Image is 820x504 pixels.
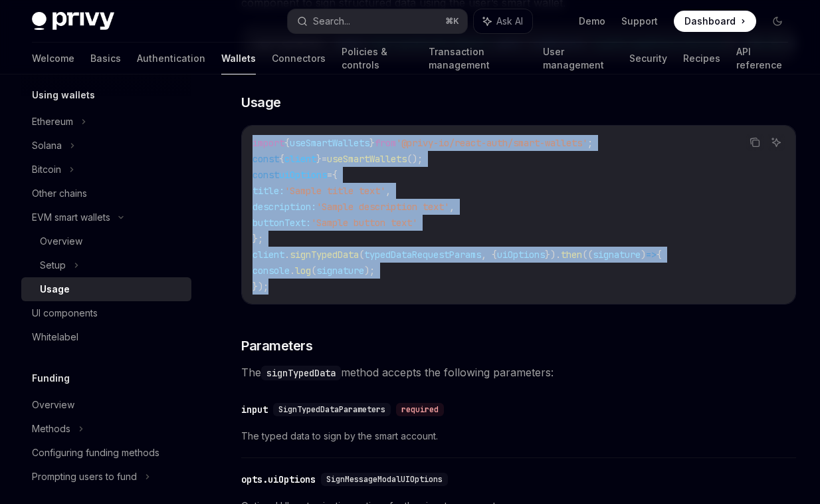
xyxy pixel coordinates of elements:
[684,15,736,28] span: Dashboard
[561,249,582,261] span: then
[284,249,290,261] span: .
[497,249,545,261] span: uiOptions
[32,43,74,74] a: Welcome
[290,249,359,261] span: signTypedData
[646,249,657,261] span: =>
[253,201,316,213] span: description:
[32,114,73,130] div: Ethereum
[284,137,290,149] span: {
[543,43,613,74] a: User management
[241,93,281,112] span: Usage
[316,265,364,277] span: signature
[396,137,587,149] span: '@privy-io/react-auth/smart-wallets'
[327,153,407,165] span: useSmartWallets
[342,43,413,74] a: Policies & controls
[21,301,191,325] a: UI components
[137,43,205,74] a: Authentication
[221,43,256,74] a: Wallets
[32,370,70,386] h5: Funding
[768,134,785,151] button: Ask AI
[316,201,449,213] span: 'Sample description text'
[327,169,332,181] span: =
[32,397,74,413] div: Overview
[21,277,191,301] a: Usage
[474,9,532,33] button: Ask AI
[253,249,284,261] span: client
[359,249,364,261] span: (
[407,153,423,165] span: ();
[316,153,322,165] span: }
[253,265,290,277] span: console
[326,474,443,485] span: SignMessageModalUIOptions
[90,43,121,74] a: Basics
[313,13,350,29] div: Search...
[279,169,327,181] span: uiOptions
[284,185,385,197] span: 'Sample title text'
[21,441,191,465] a: Configuring funding methods
[253,233,263,245] span: };
[241,403,268,416] div: input
[582,249,593,261] span: ((
[311,265,316,277] span: (
[322,153,327,165] span: =
[253,185,284,197] span: title:
[621,15,658,28] a: Support
[364,249,481,261] span: typedDataRequestParams
[295,265,311,277] span: log
[253,281,268,293] span: });
[629,43,667,74] a: Security
[674,11,756,32] a: Dashboard
[241,336,312,355] span: Parameters
[288,9,468,33] button: Search...⌘K
[396,403,444,416] div: required
[32,186,87,201] div: Other chains
[332,169,338,181] span: {
[364,265,375,277] span: );
[545,249,561,261] span: }).
[253,169,279,181] span: const
[284,153,316,165] span: client
[32,421,70,437] div: Methods
[272,43,326,74] a: Connectors
[40,281,70,297] div: Usage
[496,15,523,28] span: Ask AI
[579,15,605,28] a: Demo
[593,249,641,261] span: signature
[311,217,417,229] span: 'Sample button text'
[261,366,341,380] code: signTypedData
[290,137,369,149] span: useSmartWallets
[32,445,159,461] div: Configuring funding methods
[21,393,191,417] a: Overview
[449,201,455,213] span: ,
[375,137,396,149] span: from
[481,249,497,261] span: , {
[21,325,191,349] a: Whitelabel
[385,185,391,197] span: ,
[32,329,78,345] div: Whitelabel
[40,257,66,273] div: Setup
[736,43,788,74] a: API reference
[683,43,720,74] a: Recipes
[369,137,375,149] span: }
[746,134,764,151] button: Copy the contents from the code block
[253,137,284,149] span: import
[657,249,662,261] span: {
[253,153,279,165] span: const
[32,209,110,225] div: EVM smart wallets
[767,11,788,32] button: Toggle dark mode
[32,305,98,321] div: UI components
[21,229,191,253] a: Overview
[278,404,385,415] span: SignTypedDataParameters
[241,428,796,444] span: The typed data to sign by the smart account.
[32,12,114,31] img: dark logo
[241,473,316,486] div: opts.uiOptions
[253,217,311,229] span: buttonText:
[290,265,295,277] span: .
[241,363,796,382] span: The method accepts the following parameters:
[445,16,459,27] span: ⌘ K
[40,233,82,249] div: Overview
[641,249,646,261] span: )
[21,182,191,205] a: Other chains
[32,469,137,485] div: Prompting users to fund
[279,153,284,165] span: {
